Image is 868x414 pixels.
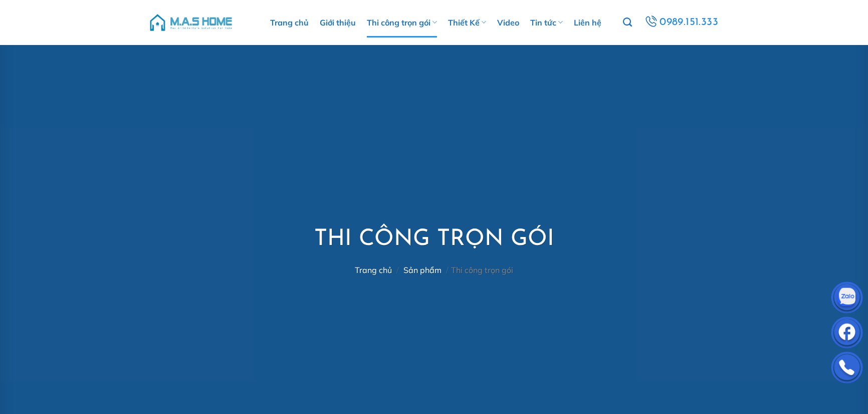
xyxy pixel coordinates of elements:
a: Trang chủ [355,265,392,275]
nav: Thi công trọn gói [314,265,554,275]
a: Video [497,7,519,37]
a: Sản phẩm [403,265,442,275]
img: Phone [832,354,862,384]
a: Giới thiệu [320,7,356,37]
a: 0989.151.333 [640,13,722,32]
span: / [446,265,449,275]
a: Trang chủ [270,7,309,37]
span: / [396,265,399,275]
a: Thiết Kế [448,7,486,37]
img: Zalo [832,284,862,314]
a: Tin tức [530,7,563,37]
img: Facebook [832,319,862,349]
h1: Thi công trọn gói [314,225,554,254]
a: Tìm kiếm [623,12,632,33]
a: Thi công trọn gói [367,7,437,37]
img: M.A.S HOME – Tổng Thầu Thiết Kế Và Xây Nhà Trọn Gói [148,7,234,37]
a: Liên hệ [574,7,601,37]
span: 0989.151.333 [659,13,721,31]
